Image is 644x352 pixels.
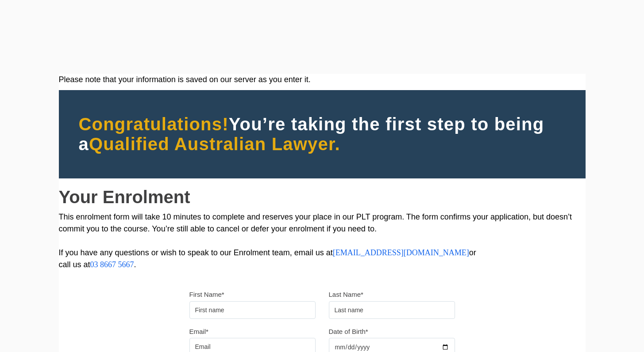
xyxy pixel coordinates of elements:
[189,327,208,336] label: Email*
[89,134,340,154] span: Qualified Australian Lawyer.
[329,301,455,319] input: Last name
[329,327,368,336] label: Date of Birth*
[90,260,134,269] a: 03 8667 5667
[329,290,363,299] label: Last Name*
[59,187,586,207] h2: Your Enrolment
[59,74,586,86] div: Please note that your information is saved on our server as you enter it.
[333,248,469,257] a: [EMAIL_ADDRESS][DOMAIN_NAME]
[79,114,229,134] span: Congratulations!
[79,114,566,154] h2: You’re taking the first step to being a
[189,301,316,319] input: First name
[59,211,586,271] p: This enrolment form will take 10 minutes to complete and reserves your place in our PLT program. ...
[189,290,224,299] label: First Name*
